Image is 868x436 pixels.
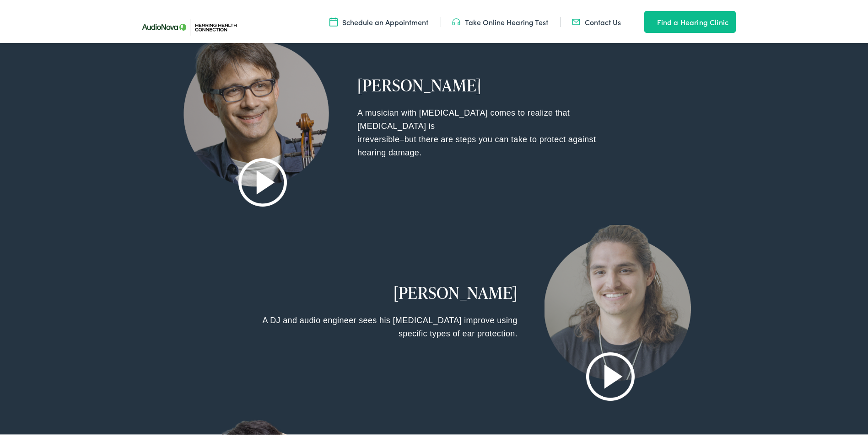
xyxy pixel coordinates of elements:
img: utility icon [572,15,580,25]
div: A DJ and audio engineer sees his [MEDICAL_DATA] improve using specific types of ear protection. [183,312,518,339]
a: Take Online Hearing Test [452,15,548,25]
h2: [PERSON_NAME] [183,281,518,301]
img: utility icon [644,15,652,26]
div: A musician with [MEDICAL_DATA] comes to realize that [MEDICAL_DATA] is irreversible–but there are... [357,105,634,157]
h2: [PERSON_NAME] [357,74,691,93]
img: A play button for hearing health video. [586,351,635,399]
a: Find a Hearing Clinic [644,9,736,31]
a: Schedule an Appointment [329,15,428,25]
img: utility icon [329,15,338,25]
a: Contact Us [572,15,621,25]
img: A play button for hearing health video. [238,156,287,205]
img: utility icon [452,15,460,25]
